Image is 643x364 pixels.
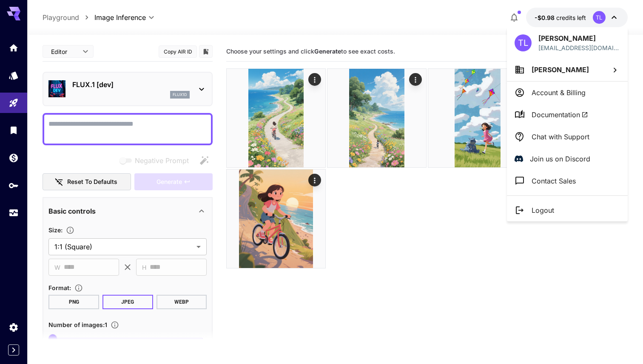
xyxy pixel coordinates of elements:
p: Logout [532,205,554,215]
p: [PERSON_NAME] [538,33,620,43]
p: Chat with Support [532,132,589,142]
p: [EMAIL_ADDRESS][DOMAIN_NAME] [538,43,620,52]
span: Documentation [532,110,588,120]
button: [PERSON_NAME] [507,58,628,81]
div: TL [515,34,532,51]
p: Join us on Discord [530,154,590,164]
p: Account & Billing [532,87,586,98]
p: Contact Sales [532,176,576,186]
span: [PERSON_NAME] [532,65,589,74]
div: mrthien30@gmail.com [538,43,620,52]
